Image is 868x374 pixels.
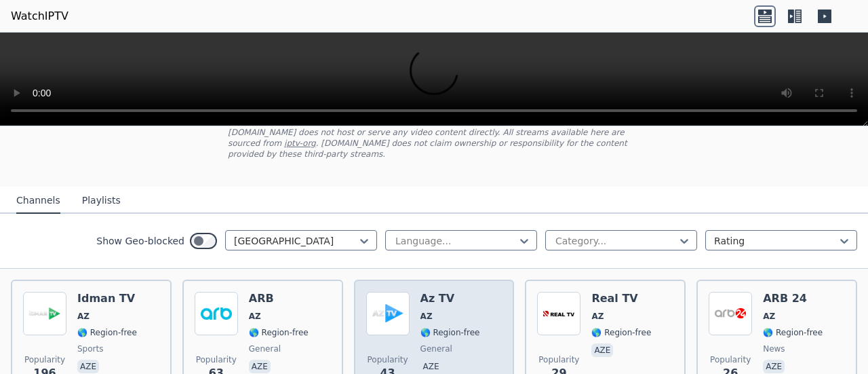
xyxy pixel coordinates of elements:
[11,8,68,24] a: WatchIPTV
[366,292,410,335] img: Az TV
[420,360,442,373] p: aze
[249,360,271,373] p: aze
[763,327,823,338] span: 🌎 Region-free
[763,311,775,322] span: AZ
[77,327,137,338] span: 🌎 Region-free
[228,127,640,160] p: [DOMAIN_NAME] does not host or serve any video content directly. All streams available here are s...
[763,292,823,305] h6: ARB 24
[195,292,238,335] img: ARB
[710,354,751,365] span: Popularity
[591,292,651,305] h6: Real TV
[420,343,452,354] span: general
[249,311,261,322] span: AZ
[368,354,408,365] span: Popularity
[538,354,579,365] span: Popularity
[591,327,651,338] span: 🌎 Region-free
[16,188,60,214] button: Channels
[284,138,316,148] a: iptv-org
[77,343,103,354] span: sports
[537,292,580,335] img: Real TV
[420,292,480,305] h6: Az TV
[249,343,281,354] span: general
[24,354,65,365] span: Popularity
[763,360,785,373] p: aze
[420,327,480,338] span: 🌎 Region-free
[77,360,99,373] p: aze
[77,311,90,322] span: AZ
[591,311,604,322] span: AZ
[82,188,121,214] button: Playlists
[249,292,309,305] h6: ARB
[23,292,66,335] img: Idman TV
[763,343,785,354] span: news
[591,343,613,357] p: aze
[420,311,433,322] span: AZ
[709,292,752,335] img: ARB 24
[196,354,237,365] span: Popularity
[249,327,309,338] span: 🌎 Region-free
[96,234,184,248] label: Show Geo-blocked
[77,292,137,305] h6: Idman TV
